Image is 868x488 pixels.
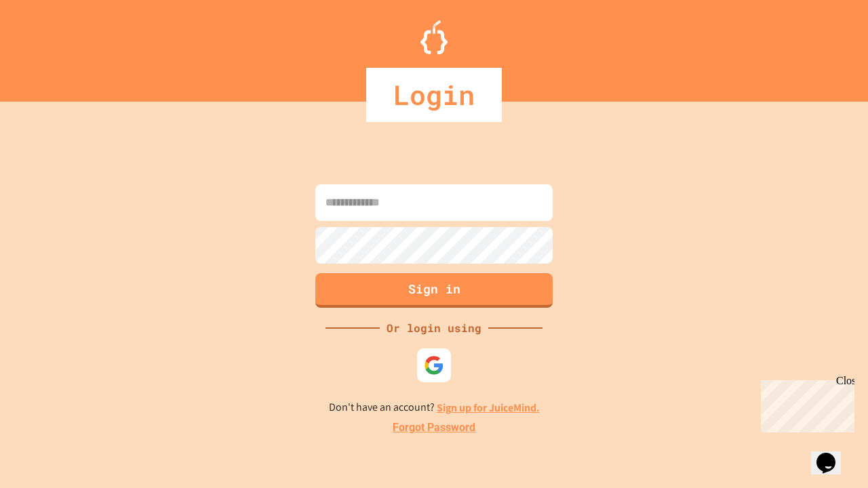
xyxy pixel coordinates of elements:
iframe: chat widget [811,434,854,474]
iframe: chat widget [755,375,854,432]
div: Or login using [380,320,488,336]
img: google-icon.svg [424,355,444,375]
div: Chat with us now!Close [5,5,94,86]
p: Don't have an account? [329,399,540,416]
a: Forgot Password [393,420,475,436]
img: Logo.svg [420,20,448,54]
button: Sign in [315,273,553,308]
a: Sign up for JuiceMind. [437,401,540,415]
div: Login [366,68,502,122]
